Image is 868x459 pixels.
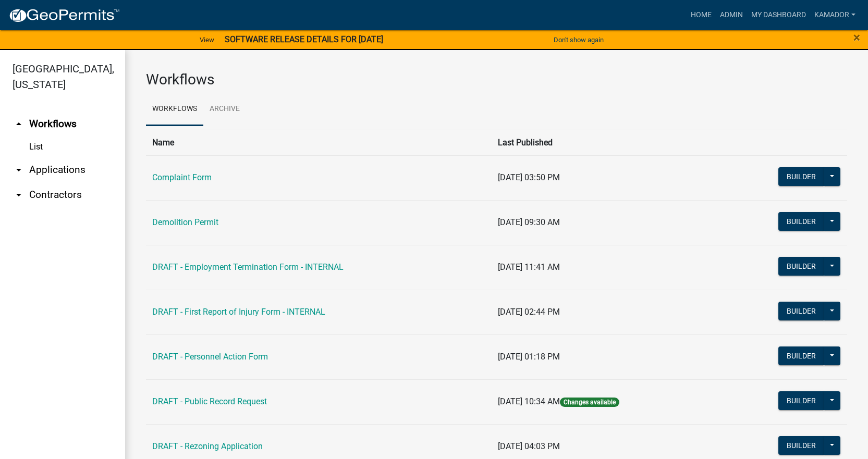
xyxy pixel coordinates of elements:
[225,34,383,44] strong: SOFTWARE RELEASE DETAILS FOR [DATE]
[687,5,716,25] a: Home
[778,346,824,365] button: Builder
[152,172,212,182] a: Complaint Form
[498,307,560,317] span: [DATE] 02:44 PM
[716,5,747,25] a: Admin
[853,30,860,45] span: ×
[778,212,824,231] button: Builder
[498,396,560,406] span: [DATE] 10:34 AM
[146,130,492,155] th: Name
[13,164,25,176] i: arrow_drop_down
[560,398,619,407] span: Changes available
[152,396,267,406] a: DRAFT - Public Record Request
[152,217,218,227] a: Demolition Permit
[152,441,263,451] a: DRAFT - Rezoning Application
[778,391,824,410] button: Builder
[146,93,203,126] a: Workflows
[152,262,344,272] a: DRAFT - Employment Termination Form - INTERNAL
[498,217,560,227] span: [DATE] 09:30 AM
[498,172,560,182] span: [DATE] 03:50 PM
[747,5,810,25] a: My Dashboard
[498,441,560,451] span: [DATE] 04:03 PM
[13,118,25,130] i: arrow_drop_up
[810,5,860,25] a: Kamador
[853,31,860,44] button: Close
[152,307,325,317] a: DRAFT - First Report of Injury Form - INTERNAL
[13,189,25,201] i: arrow_drop_down
[549,31,608,48] button: Don't show again
[203,93,246,126] a: Archive
[498,262,560,272] span: [DATE] 11:41 AM
[778,257,824,276] button: Builder
[195,31,218,48] a: View
[152,352,268,362] a: DRAFT - Personnel Action Form
[778,436,824,455] button: Builder
[778,167,824,186] button: Builder
[778,302,824,320] button: Builder
[498,352,560,362] span: [DATE] 01:18 PM
[146,71,847,89] h3: Workflows
[492,130,719,155] th: Last Published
